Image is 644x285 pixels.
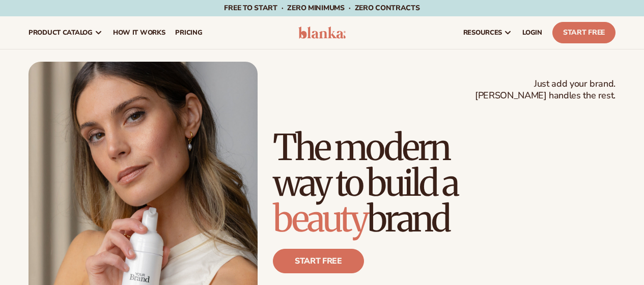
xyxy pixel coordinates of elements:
[552,22,615,43] a: Start Free
[298,27,346,39] img: logo
[23,16,108,49] a: product catalog
[170,16,207,49] a: pricing
[517,16,547,49] a: LOGIN
[224,3,419,13] span: Free to start · ZERO minimums · ZERO contracts
[113,29,165,37] span: How It Works
[273,129,615,237] h1: The modern way to build a brand
[273,249,364,273] a: Start free
[175,29,202,37] span: pricing
[475,78,615,102] span: Just add your brand. [PERSON_NAME] handles the rest.
[29,29,93,37] span: product catalog
[273,196,367,241] span: beauty
[108,16,171,49] a: How It Works
[463,29,502,37] span: resources
[458,16,517,49] a: resources
[522,29,542,37] span: LOGIN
